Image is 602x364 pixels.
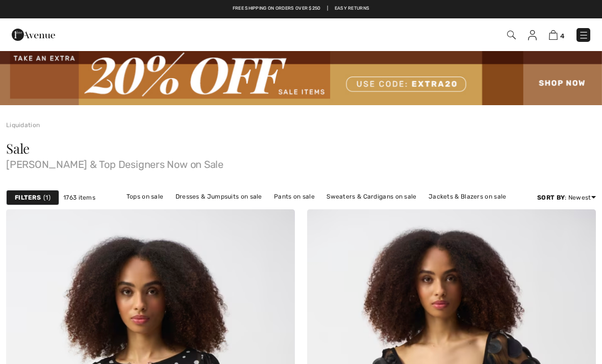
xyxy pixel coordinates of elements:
[43,193,51,202] span: 1
[63,193,95,202] span: 1763 items
[6,155,596,169] span: [PERSON_NAME] & Top Designers Now on Sale
[6,122,40,129] a: Liquidation
[537,193,596,202] div: : Newest
[121,190,169,203] a: Tops on sale
[269,190,320,203] a: Pants on sale
[233,5,321,12] a: Free shipping on orders over $250
[257,203,308,216] a: Skirts on sale
[321,190,421,203] a: Sweaters & Cardigans on sale
[170,190,267,203] a: Dresses & Jumpsuits on sale
[15,193,41,202] strong: Filters
[327,5,328,12] span: |
[423,190,512,203] a: Jackets & Blazers on sale
[549,30,558,40] img: Shopping Bag
[528,30,537,40] img: My Info
[12,25,55,45] img: 1ère Avenue
[310,203,375,216] a: Outerwear on sale
[507,31,516,39] img: Search
[335,5,370,12] a: Easy Returns
[6,139,30,157] span: Sale
[560,32,564,40] span: 4
[549,29,564,41] a: 4
[12,29,55,39] a: 1ère Avenue
[579,30,589,40] img: Menu
[537,194,565,201] strong: Sort By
